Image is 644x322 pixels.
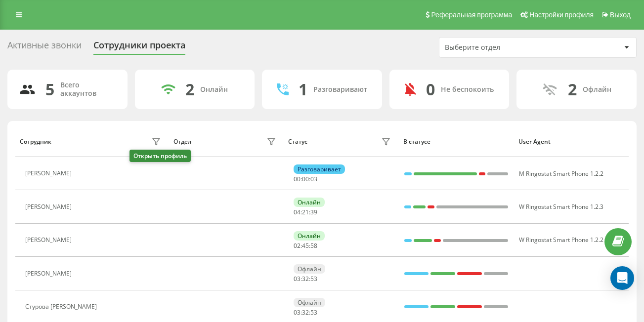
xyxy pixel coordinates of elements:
[302,308,309,317] span: 32
[294,175,301,183] span: 00
[25,203,74,210] div: [PERSON_NAME]
[25,237,74,243] div: [PERSON_NAME]
[310,241,317,250] span: 58
[610,11,631,19] span: Выход
[568,80,577,99] div: 2
[25,303,99,310] div: Cтурова [PERSON_NAME]
[310,308,317,317] span: 53
[20,138,51,145] div: Сотрудник
[294,242,317,249] div: : :
[294,298,325,307] div: Офлайн
[60,81,116,98] div: Всего аккаунтов
[185,80,194,99] div: 2
[294,276,317,282] div: : :
[310,275,317,283] span: 53
[294,209,317,216] div: : :
[431,11,512,19] span: Реферальная программа
[519,202,603,211] span: W Ringostat Smart Phone 1.2.3
[129,150,191,162] div: Открыть профиль
[45,80,54,99] div: 5
[519,169,603,178] span: M Ringostat Smart Phone 1.2.2
[25,170,74,177] div: [PERSON_NAME]
[445,43,563,52] div: Выберите отдел
[294,164,345,174] div: Разговаривает
[294,198,325,207] div: Онлайн
[302,175,309,183] span: 00
[288,138,307,145] div: Статус
[294,275,301,283] span: 03
[302,275,309,283] span: 32
[299,80,307,99] div: 1
[519,236,603,244] span: W Ringostat Smart Phone 1.2.2
[302,208,309,216] span: 21
[294,241,301,250] span: 02
[173,138,191,145] div: Отдел
[518,138,624,145] div: User Agent
[441,85,494,94] div: Не беспокоить
[610,266,634,290] div: Open Intercom Messenger
[294,231,325,241] div: Онлайн
[310,175,317,183] span: 03
[25,270,74,277] div: [PERSON_NAME]
[294,208,301,216] span: 04
[426,80,435,99] div: 0
[403,138,509,145] div: В статусе
[310,208,317,216] span: 39
[294,308,301,317] span: 03
[294,264,325,274] div: Офлайн
[200,85,228,94] div: Онлайн
[7,40,82,55] div: Активные звонки
[313,85,367,94] div: Разговаривают
[529,11,594,19] span: Настройки профиля
[93,40,185,55] div: Сотрудники проекта
[294,176,317,183] div: : :
[294,309,317,316] div: : :
[583,85,611,94] div: Офлайн
[302,241,309,250] span: 45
